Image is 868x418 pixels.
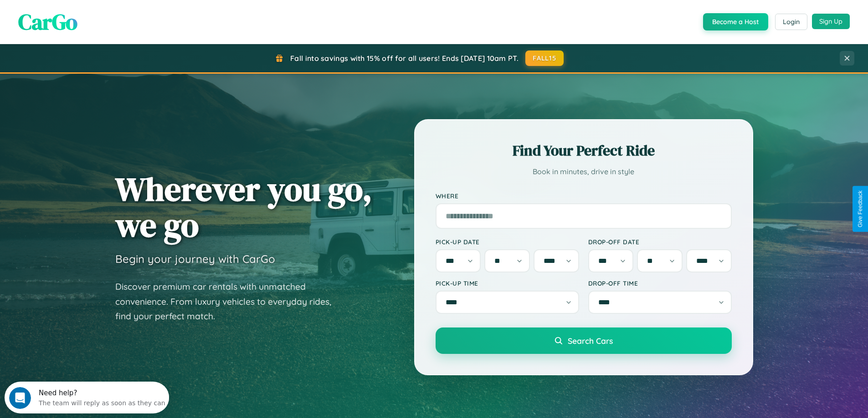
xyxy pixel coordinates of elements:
div: Open Intercom Messenger [4,4,169,29]
button: FALL15 [525,50,564,66]
p: Discover premium car rentals with unmatched convenience. From luxury vehicles to everyday rides, ... [115,279,343,324]
iframe: Intercom live chat [9,387,31,409]
p: Book in minutes, drive in style [436,165,732,178]
span: Search Cars [568,336,613,346]
label: Pick-up Time [436,279,579,287]
h3: Begin your journey with CarGo [115,252,275,266]
div: Need help? [34,8,161,15]
label: Drop-off Date [588,238,732,246]
button: Search Cars [436,327,732,354]
label: Pick-up Date [436,238,579,246]
label: Drop-off Time [588,279,732,287]
button: Sign Up [812,14,850,29]
h1: Wherever you go, we go [115,171,372,243]
span: Fall into savings with 15% off for all users! Ends [DATE] 10am PT. [290,54,519,63]
div: Give Feedback [857,191,863,227]
button: Login [775,14,807,30]
div: The team will reply as soon as they can [34,15,161,25]
h2: Find Your Perfect Ride [436,141,732,161]
button: Become a Host [703,13,768,30]
span: CarGo [18,7,77,37]
iframe: Intercom live chat discovery launcher [5,382,169,413]
label: Where [436,192,732,200]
